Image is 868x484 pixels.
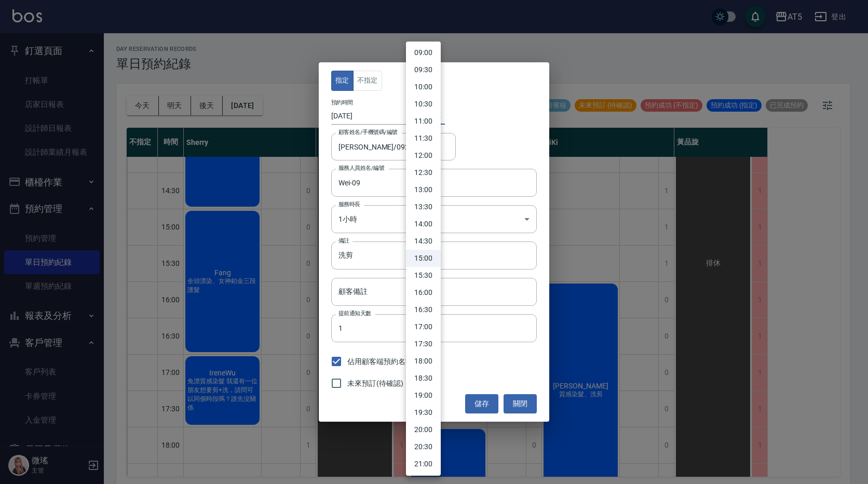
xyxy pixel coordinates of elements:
li: 20:00 [406,421,441,438]
li: 09:00 [406,44,441,61]
li: 11:30 [406,130,441,147]
li: 20:30 [406,438,441,455]
li: 12:30 [406,164,441,181]
li: 13:30 [406,198,441,216]
li: 10:00 [406,78,441,96]
li: 16:30 [406,301,441,318]
li: 12:00 [406,147,441,164]
li: 21:00 [406,455,441,473]
li: 15:00 [406,250,441,267]
li: 19:00 [406,387,441,404]
li: 15:30 [406,267,441,284]
li: 18:30 [406,370,441,387]
li: 14:00 [406,216,441,233]
li: 11:00 [406,113,441,130]
li: 16:00 [406,284,441,301]
li: 09:30 [406,61,441,78]
li: 10:30 [406,96,441,113]
li: 17:00 [406,318,441,335]
li: 18:00 [406,353,441,370]
li: 14:30 [406,233,441,250]
li: 13:00 [406,181,441,198]
li: 19:30 [406,404,441,421]
li: 17:30 [406,335,441,353]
